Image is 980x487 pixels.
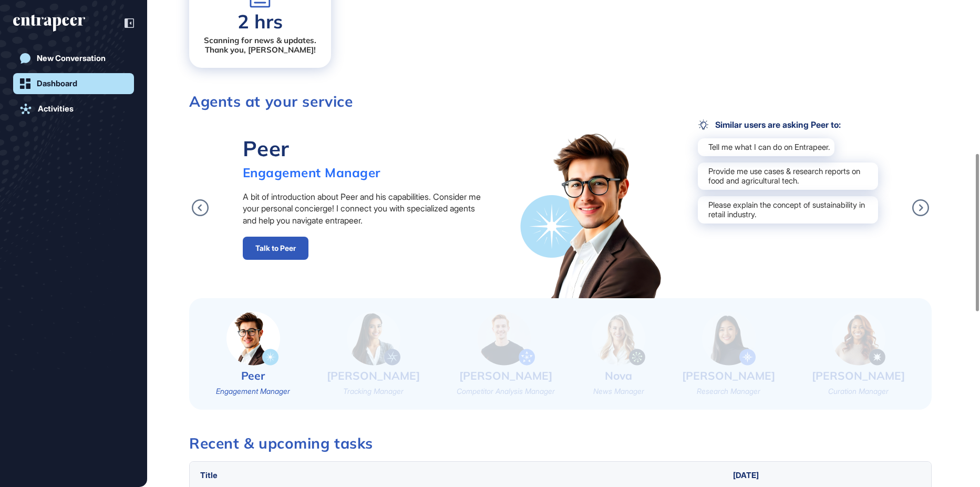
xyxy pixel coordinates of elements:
[216,386,290,397] div: Engagement Manager
[698,138,834,156] div: Tell me what I can do on Entrapeer.
[241,368,265,383] div: Peer
[347,311,400,366] img: tracy-small.png
[812,368,905,383] div: [PERSON_NAME]
[189,436,932,451] h3: Recent & upcoming tasks
[702,311,756,366] img: reese-small.png
[682,368,775,383] div: [PERSON_NAME]
[243,191,488,226] div: A bit of introduction about Peer and his capabilities. Consider me your personal concierge! I con...
[697,386,760,397] div: Research Manager
[13,48,134,69] a: New Conversation
[698,163,878,190] div: Provide me use cases & research reports on food and agricultural tech.
[832,311,885,366] img: curie-small.png
[238,11,283,33] div: 2 hrs
[592,311,645,366] img: nova-small.png
[828,386,889,397] div: Curation Manager
[698,196,878,224] div: Please explain the concept of sustainability in retail industry.
[605,368,632,383] div: Nova
[698,119,841,130] div: Similar users are asking Peer to:
[189,94,932,109] h3: Agents at your service
[202,36,318,55] div: Scanning for news & updates. Thank you, [PERSON_NAME]!
[477,311,535,366] img: nash-small.png
[327,368,420,383] div: [PERSON_NAME]
[226,311,280,366] img: peer-small.png
[38,104,74,114] div: Activities
[243,165,380,180] div: Engagement Manager
[457,386,555,397] div: Competitor Analysis Manager
[243,237,308,260] a: Talk to Peer
[459,368,552,383] div: [PERSON_NAME]
[37,54,106,63] div: New Conversation
[37,79,77,88] div: Dashboard
[593,386,644,397] div: News Manager
[13,73,134,94] a: Dashboard
[520,131,666,298] img: peer-big.png
[13,98,134,119] a: Activities
[343,386,404,397] div: Tracking Manager
[243,135,380,161] div: Peer
[13,15,85,32] div: entrapeer-logo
